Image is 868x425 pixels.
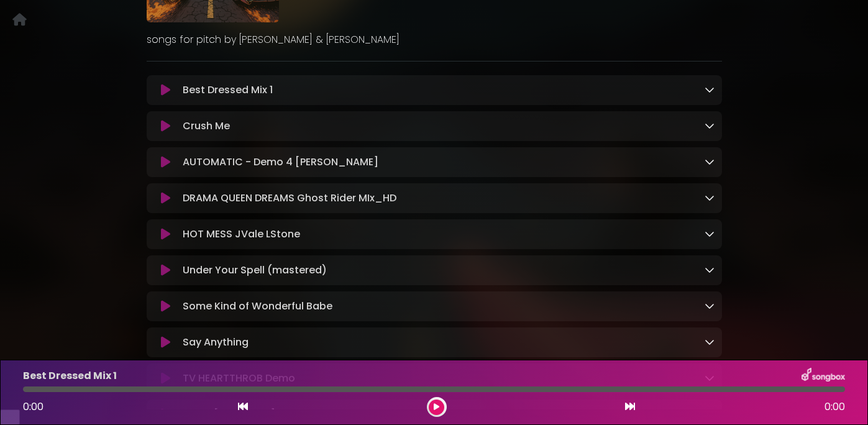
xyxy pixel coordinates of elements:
p: Best Dressed Mix 1 [23,368,117,383]
p: songs for pitch by [PERSON_NAME] & [PERSON_NAME] [147,32,722,47]
p: Under Your Spell (mastered) [183,263,327,278]
p: Some Kind of Wonderful Babe [183,299,332,314]
p: HOT MESS JVale LStone [183,227,300,242]
p: DRAMA QUEEN DREAMS Ghost Rider MIx_HD [183,191,396,206]
img: songbox-logo-white.png [802,368,845,384]
p: Say Anything [183,335,249,350]
p: AUTOMATIC - Demo 4 [PERSON_NAME] [183,155,378,170]
p: Best Dressed Mix 1 [183,83,273,98]
span: 0:00 [825,400,845,414]
span: 0:00 [23,400,43,414]
p: Crush Me [183,119,230,134]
